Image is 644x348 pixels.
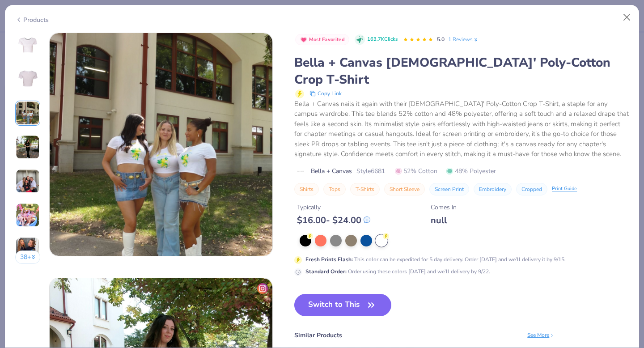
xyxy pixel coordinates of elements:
[307,88,344,99] button: copy to clipboard
[323,183,346,195] button: Tops
[295,34,349,46] button: Badge Button
[350,183,380,195] button: T-Shirts
[297,215,370,226] div: $ 16.00 - $ 24.00
[294,331,342,340] div: Similar Products
[446,166,496,176] span: 48% Polyester
[356,166,385,176] span: Style 6681
[619,9,636,26] button: Close
[309,37,345,42] span: Most Favorited
[429,183,469,195] button: Screen Print
[395,166,437,176] span: 52% Cotton
[294,54,629,88] div: Bella + Canvas [DEMOGRAPHIC_DATA]' Poly-Cotton Crop T-Shirt
[384,183,425,195] button: Short Sleeve
[305,255,566,263] div: This color can be expedited for 5 day delivery. Order [DATE] and we’ll delivery it by 9/15.
[16,203,40,227] img: User generated content
[300,36,307,43] img: Most Favorited sort
[403,33,433,47] div: 5.0 Stars
[516,183,547,195] button: Cropped
[17,68,38,90] img: Back
[15,250,41,264] button: 38+
[294,183,319,195] button: Shirts
[16,169,40,193] img: User generated content
[552,185,577,193] div: Print Guide
[16,135,40,159] img: User generated content
[294,168,306,175] img: brand logo
[257,283,268,294] img: insta-icon.png
[448,35,479,43] a: 1 Reviews
[16,237,40,261] img: User generated content
[305,267,490,276] div: Order using these colors [DATE] and we’ll delivery by 9/22.
[437,36,445,43] span: 5.0
[431,203,457,212] div: Comes In
[294,99,629,159] div: Bella + Canvas nails it again with their [DEMOGRAPHIC_DATA]' Poly-Cotton Crop T-Shirt, a staple f...
[367,36,398,43] span: 163.7K Clicks
[431,215,457,226] div: null
[527,331,555,339] div: See More
[16,101,40,125] img: User generated content
[474,183,512,195] button: Embroidery
[297,203,370,212] div: Typically
[311,166,352,176] span: Bella + Canvas
[17,34,38,56] img: Front
[305,268,347,275] strong: Standard Order :
[294,294,391,316] button: Switch to This
[305,256,353,263] strong: Fresh Prints Flash :
[50,33,272,256] img: d291971a-ed0f-4597-bd7f-42152aed2651
[15,15,49,25] div: Products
